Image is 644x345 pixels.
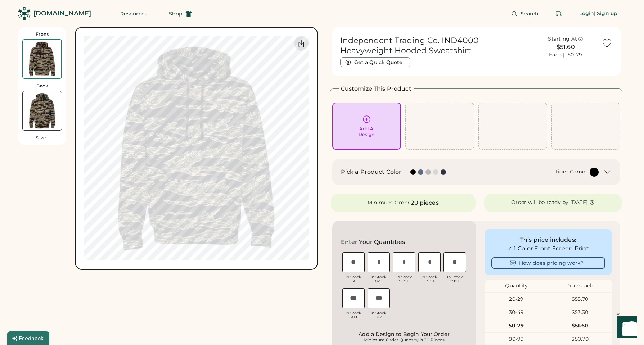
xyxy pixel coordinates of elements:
div: Add a Design to Begin Your Order [343,331,465,337]
div: Front [36,31,49,37]
div: Starting At [548,36,577,43]
div: $51.60 [534,43,597,51]
div: $51.60 [548,322,612,330]
button: Resources [112,6,156,21]
div: $55.70 [548,296,612,303]
button: Retrieve an order [552,6,566,21]
div: This price includes: [491,236,605,244]
div: Price each [548,282,612,290]
span: Search [521,11,539,16]
button: Shop [160,6,201,21]
div: In Stock 312 [368,311,390,319]
span: Shop [169,11,183,16]
div: Each | 50-79 [549,51,582,59]
h2: Customize This Product [341,85,411,93]
div: In Stock 150 [342,275,365,283]
div: 80-99 [485,336,548,343]
div: $53.30 [548,309,612,316]
img: Independent Trading Co. IND4000 Tiger Camo Back Thumbnail [23,91,62,130]
div: In Stock 999+ [393,275,415,283]
div: Saved [36,135,49,141]
button: How does pricing work? [491,257,605,269]
div: Download Front Mockup [294,36,309,51]
div: In Stock 999+ [443,275,466,283]
div: Minimum Order Quantity is 20 Pieces [343,337,465,343]
div: [DOMAIN_NAME] [33,9,91,18]
h2: Enter Your Quantities [341,238,405,246]
div: 30-49 [485,309,548,316]
div: Tiger Camo [555,168,586,176]
div: Back [36,83,48,89]
img: Rendered Logo - Screens [18,7,31,20]
div: Login [579,10,594,17]
div: Quantity [485,282,548,290]
div: In Stock 999+ [418,275,441,283]
button: Get a Quick Quote [340,57,410,67]
button: Search [503,6,548,21]
div: | Sign up [594,10,617,17]
div: 50-79 [485,322,548,330]
div: + [448,168,451,176]
h1: Independent Trading Co. IND4000 Heavyweight Hooded Sweatshirt [340,36,530,56]
div: 20-29 [485,296,548,303]
div: Order will be ready by [511,199,569,206]
div: $50.70 [548,336,612,343]
div: Minimum Order: [368,199,411,206]
div: 20 pieces [411,199,438,207]
div: In Stock 829 [368,275,390,283]
iframe: Front Chat [610,313,641,344]
img: Independent Trading Co. IND4000 Tiger Camo Front Thumbnail [23,40,61,78]
div: [DATE] [570,199,588,206]
div: Add A Design [359,126,375,137]
div: In Stock 609 [342,311,365,319]
h2: Pick a Product Color [341,168,402,176]
div: ✓ 1 Color Front Screen Print [491,244,605,253]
